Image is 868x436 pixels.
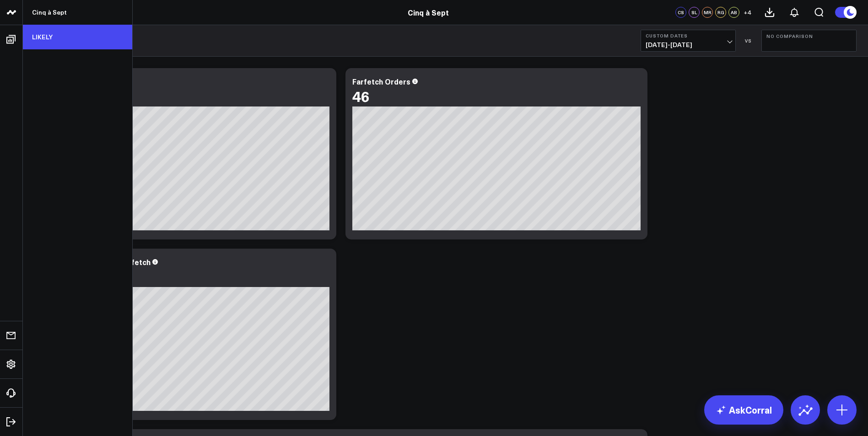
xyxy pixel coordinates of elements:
div: SL [689,7,700,18]
a: LIKELY [23,25,132,49]
button: +4 [742,7,753,18]
div: AB [728,7,739,18]
button: Custom Dates[DATE]-[DATE] [641,30,736,52]
a: Cinq à Sept [408,7,449,17]
div: 46 [352,88,370,104]
button: No Comparison [761,30,857,52]
b: No Comparison [766,33,852,39]
span: [DATE] - [DATE] [646,41,731,48]
span: + 4 [744,9,751,16]
div: RG [715,7,726,18]
div: Farfetch Orders [352,76,410,86]
div: VS [740,38,757,43]
a: AskCorral [704,395,783,425]
b: Custom Dates [646,33,731,38]
div: CS [675,7,686,18]
div: MR [702,7,713,18]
